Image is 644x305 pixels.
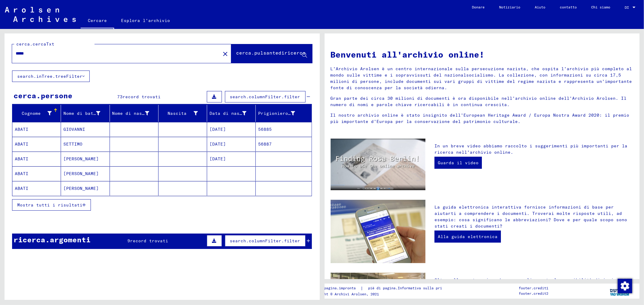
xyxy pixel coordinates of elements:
[15,171,28,176] font: ABATI
[438,234,498,239] font: Alla guida elettronica
[12,199,91,211] button: Mostra tutti i risultati
[225,91,306,102] button: search.columnFilter.filter
[331,200,425,263] img: eguide.jpg
[519,286,548,290] font: footer.credit1
[117,94,123,99] font: 73
[258,108,304,118] div: Prigioniero n.
[121,18,170,23] font: Esplora l'archivio
[219,48,231,60] button: Chiaro
[472,5,485,9] font: Donare
[438,160,479,165] font: Guarda il video
[434,157,482,169] a: Guarda il video
[434,277,633,302] font: Oltre alle vostre ricerche personali, avete la possibilità di inviare una richiesta all'Archivio ...
[256,105,311,122] mat-header-cell: Prigioniero n.
[331,49,485,60] font: Benvenuti all'archivio online!
[210,127,226,132] font: [DATE]
[81,13,114,29] a: Cercare
[12,71,90,82] button: search.inTree.treeFilter
[363,285,458,291] a: piè di pagina.Informativa sulla privacy
[63,186,99,191] font: [PERSON_NAME]
[15,141,28,147] font: ABATI
[112,108,158,118] div: Nome di nascita
[519,291,548,296] font: footer.credit2
[434,231,501,243] a: Alla guida elettronica
[236,50,306,56] font: cerca.pulsantediricerca
[230,94,300,99] font: search.columnFilter.filter
[15,186,28,191] font: ABATI
[331,66,632,90] font: L'Archivio Arolsen è un centro internazionale sulla persecuzione nazista, che ospita l'archivio p...
[368,286,450,290] font: piè di pagina.Informativa sulla privacy
[210,156,226,162] font: [DATE]
[618,279,632,293] img: Modifica consenso
[63,111,110,116] font: Nome di battesimo
[210,108,255,118] div: Data di nascita
[609,283,631,298] img: yv_logo.png
[114,13,178,28] a: Esplora l'archivio
[331,139,425,190] img: video.jpg
[112,111,153,116] font: Nome di nascita
[123,94,161,99] font: record trovati
[360,285,363,291] font: |
[625,5,629,10] font: DI
[434,143,627,155] font: In un breve video abbiamo raccolto i suggerimenti più importanti per la ricerca nell'archivio onl...
[110,105,159,122] mat-header-cell: Nome di nascita
[161,108,207,118] div: Nascita
[16,41,54,47] font: cerca.cercaTxt
[591,5,610,9] font: Chi siamo
[14,235,91,244] font: ricerca.argomenti
[331,112,630,124] font: Il nostro archivio online è stato insignito dell'European Heritage Award / Europa Nostra Award 20...
[434,204,627,229] font: La guida elettronica interattiva fornisce informazioni di base per aiutarti a comprendere i docum...
[63,171,99,176] font: [PERSON_NAME]
[22,111,41,116] font: Cognome
[535,5,545,9] font: Aiuto
[130,238,168,244] font: record trovati
[63,156,99,162] font: [PERSON_NAME]
[15,108,61,118] div: Cognome
[12,105,61,122] mat-header-cell: Cognome
[207,105,256,122] mat-header-cell: Data di nascita
[17,202,82,208] font: Mostra tutti i risultati
[309,285,360,291] a: piè di pagina.impronta
[127,238,130,244] font: 9
[5,7,76,22] img: Arolsen_neg.svg
[499,5,520,9] font: Notiziario
[258,111,296,116] font: Prigioniero n.
[258,127,272,132] font: 56885
[230,238,300,244] font: search.columnFilter.filter
[15,127,28,132] font: ABATI
[63,127,85,132] font: GIOVANNI
[225,235,306,247] button: search.columnFilter.filter
[63,141,82,147] font: SETTIMO
[309,292,379,296] font: Copyright © Archivi Arolsen, 2021
[15,156,28,162] font: ABATI
[210,111,250,116] font: Data di nascita
[159,105,207,122] mat-header-cell: Nascita
[61,105,110,122] mat-header-cell: Nome di battesimo
[258,141,272,147] font: 56887
[88,18,107,23] font: Cercare
[231,44,312,63] button: cerca.pulsantediricerca
[222,50,229,58] mat-icon: close
[63,108,109,118] div: Nome di battesimo
[309,286,356,290] font: piè di pagina.impronta
[14,91,72,100] font: cerca.persone
[210,141,226,147] font: [DATE]
[331,96,627,107] font: Gran parte dei circa 30 milioni di documenti è ora disponibile nell'archivio online dell'Archivio...
[168,111,187,116] font: Nascita
[560,5,577,9] font: contatto
[17,74,82,79] font: search.inTree.treeFilter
